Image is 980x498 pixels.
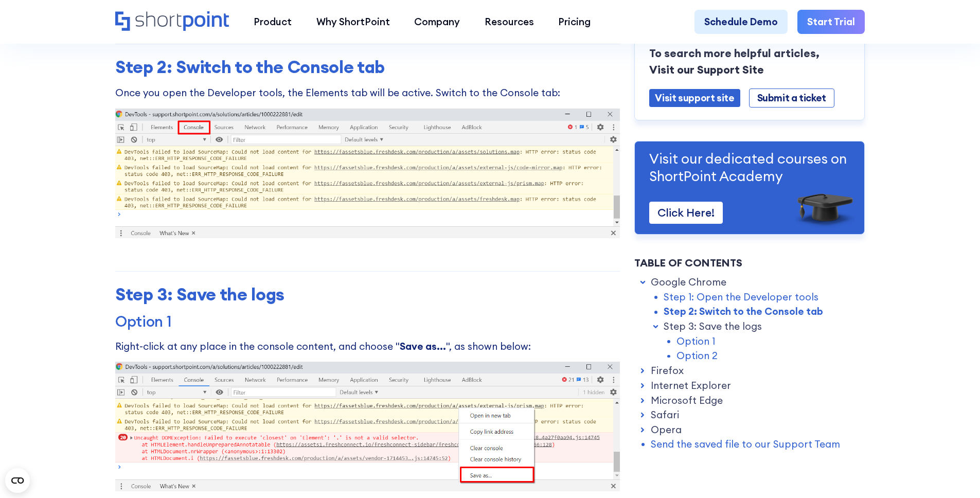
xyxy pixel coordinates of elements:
[649,45,850,78] p: To search more helpful articles, Visit our Support Site
[649,201,723,223] a: Click Here!
[651,275,726,290] a: Google Chrome
[241,10,304,34] a: Product
[115,313,620,330] h4: Option 1
[651,363,684,378] a: Firefox
[115,11,229,32] a: Home
[651,422,682,437] a: Opera
[651,436,840,451] a: Send the saved file to our Support Team
[558,14,591,29] div: Pricing
[664,319,762,334] a: Step 3: Save the logs
[634,255,865,271] div: Table of Contents
[402,10,472,34] a: Company
[316,14,390,29] div: Why ShortPoint
[115,57,620,77] h3: Step 2: Switch to the Console tab
[485,14,534,29] div: Resources
[651,378,731,393] a: Internet Explorer
[749,88,834,107] a: Submit a ticket
[676,348,718,363] a: Option 2
[664,304,823,319] a: Step 2: Switch to the Console tab
[5,468,30,493] button: Open CMP widget
[664,289,818,304] a: Step 1: Open the Developer tools
[649,149,850,185] p: Visit our dedicated courses on ShortPoint Academy
[472,10,546,34] a: Resources
[414,14,460,29] div: Company
[254,14,292,29] div: Product
[694,10,788,34] a: Schedule Demo
[400,340,446,352] strong: Save as...
[676,333,715,348] a: Option 1
[795,379,980,498] iframe: Chat Widget
[651,407,679,422] a: Safari
[115,339,620,354] p: Right-click at any place in the console content, and choose " ", as shown below:
[115,85,620,100] p: Once you open the Developer tools, the Elements tab will be active. Switch to the Console tab:
[546,10,603,34] a: Pricing
[651,393,723,407] a: Microsoft Edge
[115,284,620,305] h3: Step 3: Save the logs
[649,88,740,106] a: Visit support site
[304,10,402,34] a: Why ShortPoint
[797,10,865,34] a: Start Trial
